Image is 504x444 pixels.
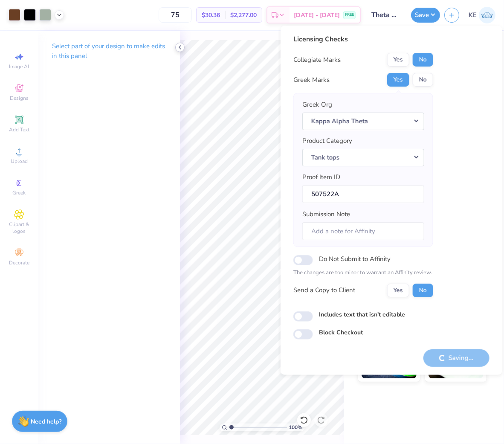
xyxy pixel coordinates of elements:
[302,172,340,182] label: Proof Item ID
[302,149,424,166] button: Tank tops
[413,73,433,87] button: No
[293,55,341,65] div: Collegiate Marks
[159,7,192,23] input: – –
[479,7,495,23] img: Kent Everic Delos Santos
[387,73,409,87] button: Yes
[4,221,34,235] span: Clipart & logos
[9,63,29,70] span: Image AI
[293,75,330,85] div: Greek Marks
[319,310,405,319] label: Includes text that isn't editable
[230,11,257,20] span: $2,277.00
[293,285,355,295] div: Send a Copy to Client
[11,158,28,165] span: Upload
[302,209,350,219] label: Submission Note
[365,6,407,23] input: Untitled Design
[469,10,477,20] span: KE
[345,12,354,18] span: FREE
[293,269,433,277] p: The changes are too minor to warrant an Affinity review.
[302,222,424,241] input: Add a note for Affinity
[413,284,433,297] button: No
[202,11,220,20] span: $30.36
[302,113,424,130] button: Kappa Alpha Theta
[411,8,440,23] button: Save
[289,424,303,431] span: 100 %
[13,189,26,196] span: Greek
[52,41,166,61] p: Select part of your design to make edits in this panel
[413,53,433,67] button: No
[387,53,409,67] button: Yes
[302,136,352,146] label: Product Category
[31,418,62,426] strong: Need help?
[302,100,332,110] label: Greek Org
[319,328,363,337] label: Block Checkout
[294,11,340,20] span: [DATE] - [DATE]
[10,95,29,102] span: Designs
[319,253,391,264] label: Do Not Submit to Affinity
[293,34,433,44] div: Licensing Checks
[9,126,29,133] span: Add Text
[387,284,409,297] button: Yes
[9,259,29,266] span: Decorate
[469,7,495,23] a: KE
